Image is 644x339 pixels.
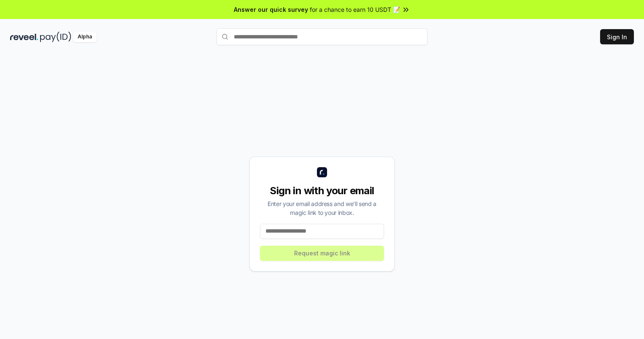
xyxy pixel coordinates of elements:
span: Answer our quick survey [234,5,308,14]
button: Sign In [600,29,634,44]
img: logo_small [317,167,327,177]
img: reveel_dark [10,32,38,42]
span: for a chance to earn 10 USDT 📝 [310,5,400,14]
img: pay_id [40,32,71,42]
div: Alpha [73,32,97,42]
div: Enter your email address and we’ll send a magic link to your inbox. [260,199,384,217]
div: Sign in with your email [260,184,384,198]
